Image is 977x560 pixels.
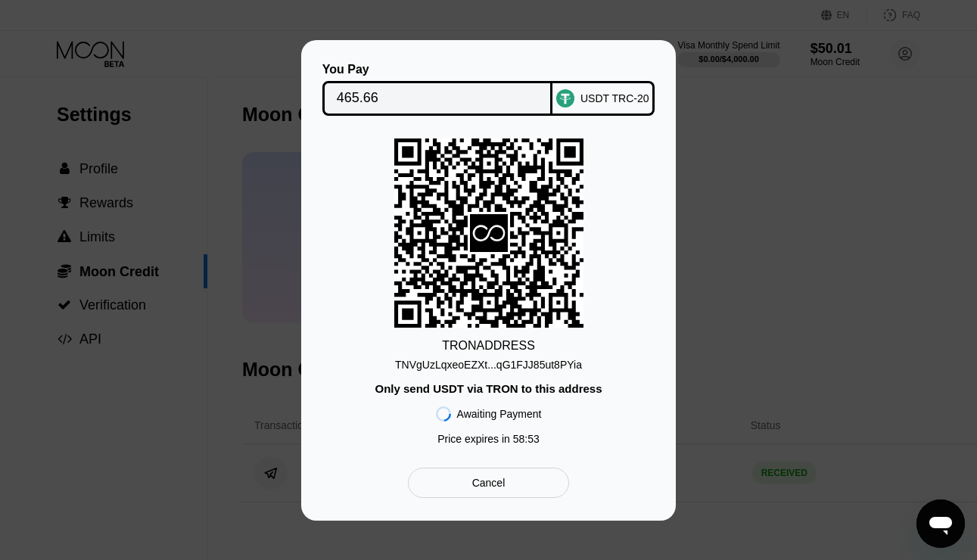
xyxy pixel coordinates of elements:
div: You Pay [322,63,553,76]
div: Cancel [408,468,569,498]
div: TNVgUzLqxeoEZXt...qG1FJJ85ut8PYia [395,359,582,371]
div: TNVgUzLqxeoEZXt...qG1FJJ85ut8PYia [395,353,582,371]
div: Only send USDT via TRON to this address [375,382,602,395]
div: USDT TRC-20 [580,92,649,104]
div: Price expires in [437,433,540,445]
span: 58 : 53 [513,433,540,445]
div: Cancel [472,476,506,490]
div: Awaiting Payment [457,408,542,420]
div: You PayUSDT TRC-20 [324,63,653,116]
div: TRON ADDRESS [442,339,535,353]
iframe: Button to launch messaging window [916,499,965,548]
